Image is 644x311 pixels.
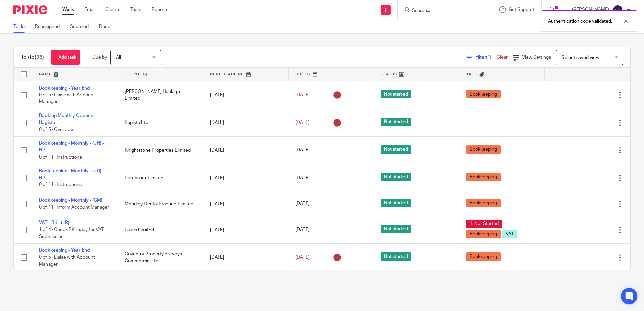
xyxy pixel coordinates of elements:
td: [DATE] [203,109,289,136]
td: Lauva Limited [118,216,203,244]
span: Filter [475,55,496,60]
td: [DATE] [203,137,289,164]
h1: To do [21,54,44,61]
span: 0 of 11 · Inform Account Manager [39,205,109,210]
span: 1 of 4 · Check BK ready for VAT Submission [39,228,104,239]
a: + Add task [51,50,80,65]
span: 0 of 11 · Instructions [39,182,82,187]
span: [DATE] [295,120,310,125]
span: [DATE] [295,148,310,153]
span: Bookkeeping [466,145,501,154]
span: 0 of 5 · Overview [39,127,74,132]
span: 0 of 11 · Instructions [39,155,82,160]
div: --- [466,119,538,126]
span: Not started [381,118,411,126]
a: To do [13,20,30,33]
a: Bookkeeping - Monthly - (JH) - NP [39,169,104,180]
span: Not started [381,173,411,181]
td: [DATE] [203,244,289,271]
span: Not started [381,199,411,207]
span: 0 of 5 · Liaise with Account Manager [39,93,95,104]
span: (1) [486,55,491,60]
a: Email [84,6,95,13]
span: Bookkeeping [466,173,501,181]
span: 0 of 5 · Liaise with Account Manager [39,255,95,267]
a: Bookkeeping - Year End [39,248,90,253]
td: [DATE] [203,81,289,109]
a: Bookkeeping - Monthly - (JH) - NP [39,141,104,152]
td: [DATE] [203,216,289,244]
span: 1. Not Started [466,220,502,228]
span: View Settings [522,55,551,60]
span: Tags [466,72,478,76]
td: Knightstone Properties Limited [118,137,203,164]
span: Not started [381,225,411,233]
td: [DATE] [203,164,289,192]
a: Bookkeeping - Year End [39,86,90,91]
td: Moodley Dental Practice Limited [118,192,203,216]
img: Pixie [13,5,47,14]
p: Authentication code validated. [548,18,612,25]
td: Coventry Property Surveys Commercial Ltd [118,244,203,271]
a: Done [99,20,116,33]
span: [DATE] [295,255,310,260]
p: Due by [92,54,107,61]
span: Not started [381,145,411,154]
span: All [116,55,121,60]
img: svg%3E [612,5,623,15]
a: Clear [496,55,508,60]
td: [PERSON_NAME] Haulage Limited [118,81,203,109]
a: Bookkeeping - Monthly - (CM) [39,198,102,203]
a: Snoozed [70,20,94,33]
span: Bookkeeping [466,199,501,207]
span: [DATE] [295,202,310,206]
a: Reports [152,6,168,13]
td: Purchaser Limited [118,164,203,192]
a: VAT - BK - (LR) [39,220,69,225]
a: Work [62,6,74,13]
span: Not started [381,90,411,98]
span: [DATE] [295,176,310,180]
a: Team [130,6,141,13]
span: Not started [381,252,411,261]
a: Reassigned [35,20,65,33]
td: Bagista Ltd [118,109,203,136]
span: Bookkeeping [466,252,501,261]
span: [DATE] [295,228,310,232]
a: Backlog Monthly Queries - Bagista [39,113,96,125]
span: VAT [502,230,517,238]
span: Bookkeeping [466,230,501,238]
span: Bookkeeping [466,90,501,98]
td: [DATE] [203,192,289,216]
span: Select saved view [561,55,599,60]
span: [DATE] [295,93,310,97]
a: Clients [105,6,120,13]
span: (26) [35,55,44,60]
